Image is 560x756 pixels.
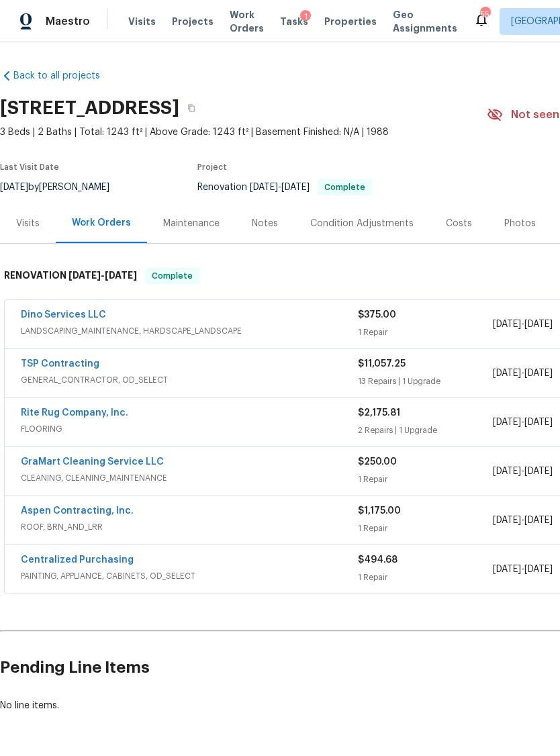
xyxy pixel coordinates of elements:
span: Work Orders [230,8,264,35]
div: 1 Repair [358,326,493,339]
span: PAINTING, APPLIANCE, CABINETS, OD_SELECT [21,569,358,583]
div: Condition Adjustments [310,217,414,230]
div: Costs [446,217,472,230]
div: Work Orders [72,216,131,230]
a: Rite Rug Company, Inc. [21,408,128,418]
span: - [493,514,553,527]
span: $250.00 [358,457,397,467]
span: [DATE] [524,320,553,329]
span: $2,175.81 [358,408,400,418]
div: 2 Repairs | 1 Upgrade [358,424,493,437]
span: Complete [146,269,198,283]
span: [DATE] [524,516,553,525]
a: Dino Services LLC [21,310,106,320]
span: [DATE] [105,271,137,280]
span: [DATE] [493,320,521,329]
span: FLOORING [21,422,358,436]
span: $494.68 [358,555,398,565]
span: [DATE] [524,565,553,574]
div: 55 [480,8,489,21]
span: GENERAL_CONTRACTOR, OD_SELECT [21,373,358,387]
button: Copy Address [179,96,203,120]
span: Maestro [46,15,90,28]
div: 13 Repairs | 1 Upgrade [358,375,493,388]
span: Project [197,163,227,171]
div: 1 Repair [358,522,493,535]
span: $375.00 [358,310,396,320]
span: [DATE] [493,516,521,525]
span: [DATE] [493,565,521,574]
span: ROOF, BRN_AND_LRR [21,520,358,534]
h6: RENOVATION [4,268,137,284]
span: Renovation [197,183,372,192]
div: 1 [300,10,311,23]
span: [DATE] [493,418,521,427]
span: - [493,465,553,478]
a: Centralized Purchasing [21,555,134,565]
span: Properties [324,15,377,28]
div: Photos [504,217,536,230]
span: [DATE] [281,183,310,192]
span: Complete [319,183,371,191]
span: Visits [128,15,156,28]
span: - [493,318,553,331]
span: [DATE] [493,369,521,378]
span: - [250,183,310,192]
span: Tasks [280,17,308,26]
span: [DATE] [250,183,278,192]
span: Geo Assignments [393,8,457,35]
span: - [493,416,553,429]
div: Notes [252,217,278,230]
a: TSP Contracting [21,359,99,369]
span: Projects [172,15,214,28]
span: [DATE] [524,418,553,427]
div: Visits [16,217,40,230]
span: - [68,271,137,280]
span: - [493,367,553,380]
span: $1,175.00 [358,506,401,516]
span: CLEANING, CLEANING_MAINTENANCE [21,471,358,485]
a: GraMart Cleaning Service LLC [21,457,164,467]
div: Maintenance [163,217,220,230]
div: 1 Repair [358,571,493,584]
span: [DATE] [68,271,101,280]
a: Aspen Contracting, Inc. [21,506,134,516]
span: [DATE] [493,467,521,476]
span: [DATE] [524,369,553,378]
span: - [493,563,553,576]
span: [DATE] [524,467,553,476]
div: 1 Repair [358,473,493,486]
span: LANDSCAPING_MAINTENANCE, HARDSCAPE_LANDSCAPE [21,324,358,338]
span: $11,057.25 [358,359,406,369]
